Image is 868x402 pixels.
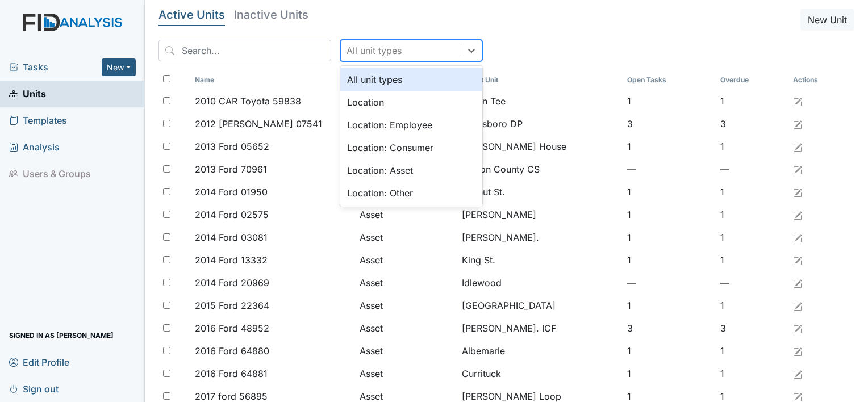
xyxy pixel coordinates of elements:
td: 1 [716,362,788,385]
h5: Inactive Units [234,9,308,20]
span: Sign out [9,380,59,397]
td: Walnut St. [457,181,622,203]
div: Location: Other [340,182,482,204]
a: Edit [793,162,802,176]
td: — [716,158,788,181]
h5: Active Units [158,9,225,20]
div: All unit types [347,44,402,57]
td: Asset [355,203,457,226]
td: Asset [355,249,457,271]
td: 3 [623,317,716,340]
a: Edit [793,208,802,221]
a: Edit [793,321,802,335]
a: Edit [793,253,802,267]
button: New [102,58,136,76]
td: Asset [355,317,457,340]
span: 2014 Ford 03081 [195,231,268,244]
a: Edit [793,344,802,358]
td: [PERSON_NAME] [457,203,622,226]
div: All unit types [340,68,482,91]
td: Wilson County CS [457,158,622,181]
td: 1 [716,294,788,317]
td: 3 [716,317,788,340]
button: New Unit [800,9,854,31]
span: 2013 Ford 70961 [195,162,267,176]
td: Currituck [457,362,622,385]
td: [GEOGRAPHIC_DATA] [457,294,622,317]
div: Location: Asset [340,159,482,182]
span: 2016 Ford 48952 [195,321,269,335]
td: [PERSON_NAME]. ICF [457,317,622,340]
a: Edit [793,140,802,153]
td: — [623,158,716,181]
span: 2016 Ford 64881 [195,367,268,380]
td: 1 [716,135,788,158]
th: Toggle SortBy [190,70,355,90]
span: 2010 CAR Toyota 59838 [195,94,301,108]
a: Edit [793,276,802,290]
div: Location: Employee [340,114,482,136]
span: 2012 [PERSON_NAME] 07541 [195,117,322,131]
td: — [716,271,788,294]
input: Toggle All Rows Selected [163,75,170,82]
td: King St. [457,249,622,271]
th: Toggle SortBy [716,70,788,90]
td: 1 [623,226,716,249]
td: 3 [716,112,788,135]
td: 1 [716,90,788,112]
span: 2014 Ford 13332 [195,253,268,267]
span: 2014 Ford 02575 [195,208,269,221]
input: Search... [158,40,331,61]
span: 2015 Ford 22364 [195,299,269,312]
td: 1 [623,135,716,158]
td: 1 [716,340,788,362]
td: Asset [355,340,457,362]
span: Units [9,85,46,103]
td: Green Tee [457,90,622,112]
td: Goldsboro DP [457,112,622,135]
td: 1 [716,181,788,203]
a: Edit [793,94,802,108]
div: Location [340,91,482,114]
th: Toggle SortBy [623,70,716,90]
a: Edit [793,117,802,131]
td: Asset [355,294,457,317]
span: 2013 Ford 05652 [195,140,269,153]
span: 2014 Ford 01950 [195,185,268,199]
td: 1 [623,90,716,112]
span: 2016 Ford 64880 [195,344,269,358]
a: Edit [793,185,802,199]
td: — [623,271,716,294]
td: Asset [355,362,457,385]
td: 1 [716,249,788,271]
a: Edit [793,231,802,244]
span: Templates [9,112,67,129]
td: 1 [623,362,716,385]
td: 1 [716,226,788,249]
th: Actions [788,70,845,90]
div: Location: Consumer [340,136,482,159]
span: Signed in as [PERSON_NAME] [9,326,114,344]
td: 1 [623,249,716,271]
td: Albemarle [457,340,622,362]
td: 1 [623,181,716,203]
span: Analysis [9,139,60,156]
th: Toggle SortBy [457,70,622,90]
td: Asset [355,226,457,249]
td: 1 [623,203,716,226]
td: 1 [623,294,716,317]
a: Edit [793,299,802,312]
td: 1 [623,340,716,362]
td: Asset [355,271,457,294]
td: 1 [716,203,788,226]
a: Tasks [9,60,102,74]
span: 2014 Ford 20969 [195,276,269,290]
a: Edit [793,367,802,380]
td: [PERSON_NAME] House [457,135,622,158]
td: Idlewood [457,271,622,294]
td: [PERSON_NAME]. [457,226,622,249]
span: Edit Profile [9,353,69,371]
td: 3 [623,112,716,135]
